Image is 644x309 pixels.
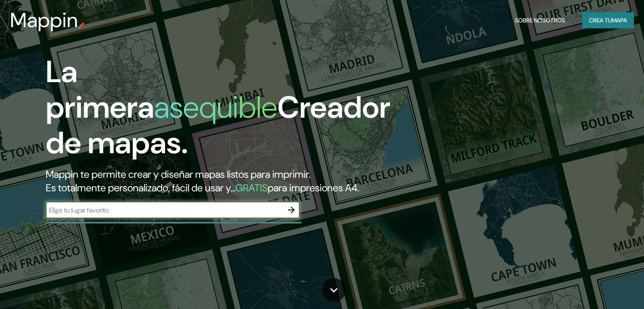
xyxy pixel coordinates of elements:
[515,17,565,24] font: Sobre nosotros
[10,7,78,33] font: Mappin
[46,168,310,181] font: Mappin te permite crear y diseñar mapas listos para imprimir.
[78,22,85,29] img: pin de mapeo
[511,12,569,28] button: Sobre nosotros
[154,88,277,127] font: asequible
[612,17,627,24] font: mapa
[46,205,283,215] input: Elige tu lugar favorito
[46,52,154,127] font: La primera
[46,88,390,163] font: Creador de mapas.
[235,181,268,194] font: GRATIS
[46,181,235,194] font: Es totalmente personalizado, fácil de usar y...
[589,17,612,24] font: Crea tu
[268,181,359,194] font: para impresiones A4.
[582,12,634,28] button: Crea tumapa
